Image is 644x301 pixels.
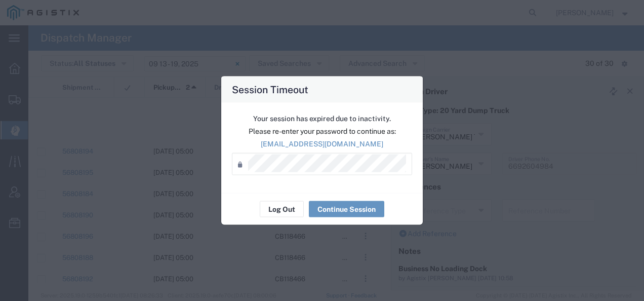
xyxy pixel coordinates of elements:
h4: Session Timeout [232,82,308,97]
p: Your session has expired due to inactivity. [232,114,412,124]
button: Log Out [260,201,304,217]
p: Please re-enter your password to continue as: [232,126,412,137]
p: [EMAIL_ADDRESS][DOMAIN_NAME] [232,139,412,149]
button: Continue Session [309,201,384,217]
